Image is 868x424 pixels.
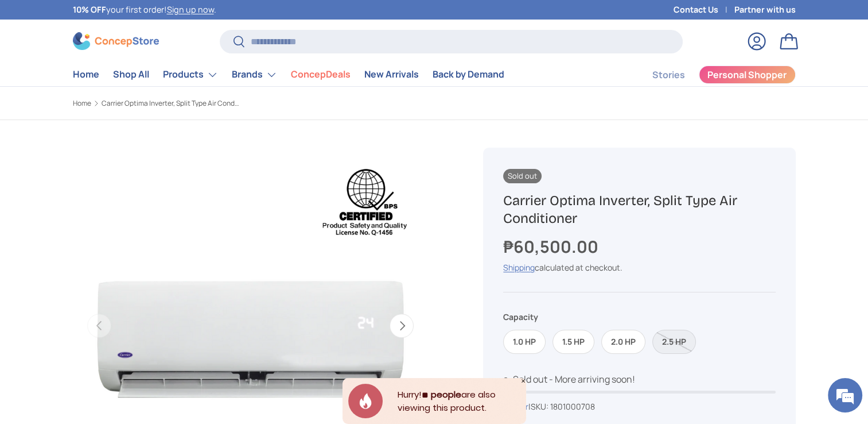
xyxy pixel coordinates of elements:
[550,401,595,412] span: 1801000708
[528,401,595,412] span: |
[503,373,547,386] span: Sold out
[503,261,775,273] div: calculated at checkout.
[503,192,775,228] h1: Carrier Optima Inverter, Split Type Air Conditioner
[674,3,734,16] a: Contact Us
[531,401,548,412] span: SKU:
[73,32,159,50] img: ConcepStore
[707,70,787,79] span: Personal Shopper
[291,63,351,86] a: ConcepDeals
[113,63,149,86] a: Shop All
[652,330,696,354] label: Sold out
[503,235,601,258] strong: ₱60,500.00
[156,63,225,86] summary: Products
[503,311,538,323] legend: Capacity
[73,63,99,86] a: Home
[549,373,635,386] p: - More arriving soon!
[225,63,284,86] summary: Brands
[364,63,419,86] a: New Arrivals
[503,169,542,183] span: Sold out
[433,63,504,86] a: Back by Demand
[699,65,796,84] a: Personal Shopper
[73,98,456,109] nav: Breadcrumbs
[73,4,106,15] strong: 10% OFF
[73,63,504,86] nav: Primary
[734,3,796,16] a: Partner with us
[73,100,91,107] a: Home
[625,63,796,86] nav: Secondary
[102,100,239,107] a: Carrier Optima Inverter, Split Type Air Conditioner
[73,3,216,16] p: your first order! .
[503,262,535,273] a: Shipping
[167,4,214,15] a: Sign up now
[520,378,526,384] div: Close
[652,64,685,86] a: Stories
